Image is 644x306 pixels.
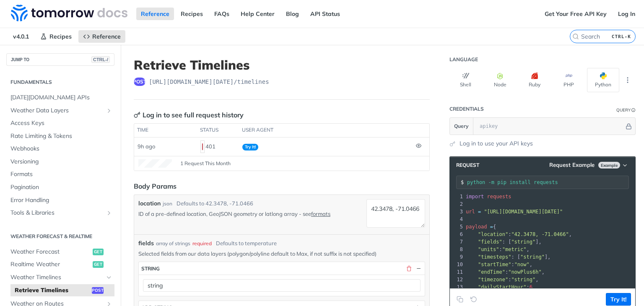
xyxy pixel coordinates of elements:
button: Copy to clipboard [454,293,466,306]
div: 401 [200,140,236,154]
button: Shell [449,68,482,92]
a: Rate Limiting & Tokens [6,130,114,143]
span: "endTime" [478,269,505,275]
span: requests [487,194,512,200]
span: : , [466,277,539,283]
svg: Search [572,33,579,40]
button: Node [484,68,516,92]
a: Help Center [236,8,279,20]
div: 9 [450,253,464,261]
a: Tools & LibrariesShow subpages for Tools & Libraries [6,207,114,219]
span: Recipes [49,33,72,40]
span: = [490,224,493,230]
span: v4.0.1 [8,30,34,43]
div: json [163,200,172,207]
a: Formats [6,168,114,181]
div: 10 [450,261,464,268]
div: Log in to see full request history [134,110,244,120]
input: Request instructions [467,179,628,185]
span: : [ ], [466,239,542,245]
a: Webhooks [6,143,114,155]
a: Pagination [6,181,114,194]
input: apikey [475,118,624,135]
span: fields [138,239,154,248]
a: Recipes [176,8,208,20]
button: Show subpages for Tools & Libraries [106,210,112,216]
a: Weather Data LayersShow subpages for Weather Data Layers [6,104,114,117]
a: Log In [613,8,640,20]
a: Blog [281,8,304,20]
span: "string" [511,277,535,283]
div: 1 [450,193,464,200]
a: formats [311,210,330,217]
span: "metric" [502,246,527,252]
span: Weather Data Layers [10,106,104,115]
button: Query [450,118,473,135]
span: Error Handling [10,196,112,205]
span: : [ ], [466,254,551,260]
span: Weather Forecast [10,248,91,256]
button: Hide [624,122,633,130]
span: "units" [478,246,499,252]
h1: Retrieve Timelines [134,57,430,73]
span: Request [452,162,479,169]
span: url [466,209,475,215]
h2: Weather Forecast & realtime [6,233,114,240]
span: Reference [92,33,121,40]
button: Clear Example [468,293,480,306]
a: Get Your Free API Key [540,8,611,20]
span: : , [466,246,530,252]
span: Example [598,162,620,169]
a: [DATE][DOMAIN_NAME] APIs [6,91,114,104]
div: 2 [450,200,464,208]
button: More Languages [621,74,634,86]
span: CTRL-/ [91,56,110,63]
span: : , [466,269,545,275]
div: 8 [450,246,464,253]
button: JUMP TOCTRL-/ [6,53,114,66]
div: Body Params [134,181,177,191]
div: Query [616,107,631,113]
span: : [466,284,532,290]
button: PHP [553,68,585,92]
div: 4 [450,215,464,223]
span: "[URL][DOMAIN_NAME][DATE]" [484,209,563,215]
button: Try It! [606,293,631,306]
span: : , [466,262,532,267]
a: Weather TimelinesHide subpages for Weather Timelines [6,271,114,284]
div: 5 [450,223,464,231]
kbd: CTRL-K [610,32,633,41]
div: Credentials [449,106,484,112]
a: Versioning [6,156,114,168]
span: Formats [10,170,112,179]
a: Recipes [36,30,76,43]
span: { [466,224,496,230]
a: API Status [306,8,345,20]
a: Retrieve Timelinespost [10,284,114,297]
h2: Fundamentals [6,78,114,86]
div: string [141,265,160,272]
img: Tomorrow.io Weather API Docs [11,5,127,21]
button: Python [587,68,619,92]
span: "nowPlus6h" [508,269,541,275]
svg: More ellipsis [624,76,631,84]
span: : , [466,231,572,237]
th: user agent [239,124,413,137]
a: Error Handling [6,194,114,207]
svg: Key [134,112,140,118]
button: Delete [405,265,413,272]
label: location [138,199,161,208]
span: Access Keys [10,119,112,127]
i: Information [631,108,636,112]
span: 401 [202,143,203,150]
span: post [92,287,104,294]
span: "timesteps" [478,254,511,260]
a: Log in to use your API keys [460,139,533,148]
div: Defaults to temperature [216,239,277,248]
button: string [139,262,425,275]
span: Rate Limiting & Tokens [10,132,112,140]
th: status [197,124,239,137]
span: Realtime Weather [10,260,91,269]
span: "startTime" [478,262,511,267]
span: Tools & Libraries [10,209,104,217]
